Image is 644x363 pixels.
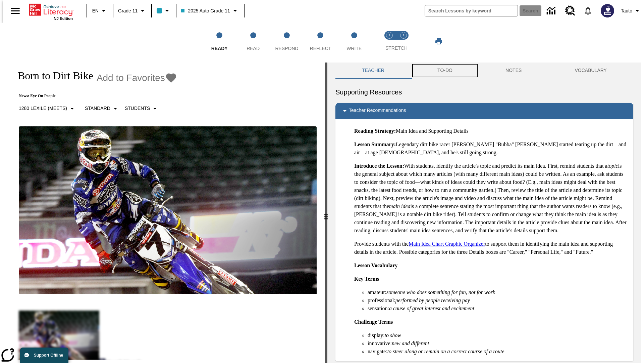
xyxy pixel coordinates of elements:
[154,5,174,17] button: Class color is light blue. Change class color
[335,23,374,60] button: Write step 5 of 5
[402,34,404,37] text: 2
[247,46,260,51] span: Read
[479,63,548,79] button: NOTES
[3,63,325,360] div: reading
[354,162,628,235] p: With students, identify the article's topic and predict its main idea. First, remind students tha...
[92,7,99,14] span: EN
[368,288,628,296] li: amateur:
[335,103,633,119] div: Teacher Recommendations
[211,46,228,51] span: Ready
[607,163,618,169] em: topic
[349,107,406,115] p: Teacher Recommendations
[20,348,68,363] button: Support Offline
[411,63,479,79] button: TO-DO
[115,5,149,17] button: Grade: Grade 11, Select a grade
[325,63,327,363] div: Press Enter or Spacebar and then press right and left arrow keys to move the slider
[34,353,63,358] span: Support Offline
[335,63,633,79] div: Instructional Panel Tabs
[579,2,597,19] a: Notifications
[368,296,628,305] li: professional:
[368,348,628,356] li: navigate:
[335,87,633,97] h6: Supporting Resources
[385,332,401,338] em: to show
[354,263,397,268] strong: Lesson Vocabulary
[548,63,633,79] button: VOCABULARY
[380,23,399,60] button: Stretch Read step 1 of 2
[392,340,429,346] em: new and different
[395,297,470,303] em: performed by people receiving pay
[425,5,518,16] input: search field
[354,319,393,325] strong: Challenge Terms
[354,128,396,134] strong: Reading Strategy:
[19,126,317,294] img: Motocross racer James Stewart flies through the air on his dirt bike.
[368,305,628,313] li: sensation:
[389,306,474,311] em: a cause of great interest and excitement
[16,103,79,115] button: Select Lexile, 1280 Lexile (Meets)
[354,163,404,169] strong: Introduce the Lesson:
[543,2,561,20] a: Data Center
[597,2,618,19] button: Select a new avatar
[394,23,413,60] button: Stretch Respond step 2 of 2
[233,23,272,60] button: Read step 2 of 5
[267,23,306,60] button: Respond step 3 of 5
[354,240,628,256] p: Provide students with the to support them in identifying the main idea and supporting details in ...
[310,46,331,51] span: Reflect
[125,105,150,112] p: Students
[354,276,379,282] strong: Key Terms
[97,72,177,84] button: Add to Favorites - Born to Dirt Bike
[178,5,241,17] button: Class: 2025 Auto Grade 11, Select your class
[388,34,390,37] text: 1
[29,2,73,21] div: Home
[386,289,495,295] em: someone who does something for fun, not for work
[385,45,408,51] span: STRETCH
[346,46,362,51] span: Write
[354,140,628,157] p: Legendary dirt bike racer [PERSON_NAME] "Bubba" [PERSON_NAME] started tearing up the dirt—and air...
[122,103,162,115] button: Select Student
[368,331,628,339] li: display:
[89,5,111,17] button: Language: EN, Select a language
[561,2,579,20] a: Resource Center, Will open in new tab
[11,93,177,98] p: News: Eye On People
[301,23,340,60] button: Reflect step 4 of 5
[618,5,644,17] button: Profile/Settings
[5,1,25,21] button: Open side menu
[601,4,614,17] img: Avatar
[181,7,230,14] span: 2025 Auto Grade 11
[54,16,73,21] span: NJ Edition
[97,73,165,83] span: Add to Favorites
[389,203,411,209] em: main idea
[428,35,449,47] button: Print
[200,23,239,60] button: Ready step 1 of 5
[621,7,632,14] span: Tauto
[327,63,641,363] div: activity
[354,142,396,147] strong: Lesson Summary:
[118,7,138,14] span: Grade 11
[387,349,504,354] em: to steer along or remain on a correct course of a route
[368,339,628,348] li: innovative:
[11,70,93,82] h1: Born to Dirt Bike
[85,105,110,112] p: Standard
[82,103,122,115] button: Scaffolds, Standard
[354,127,628,135] p: Main Idea and Supporting Details
[275,46,298,51] span: Respond
[409,241,485,247] a: Main Idea Chart Graphic Organizer
[335,63,411,79] button: Teacher
[19,105,67,112] p: 1280 Lexile (Meets)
